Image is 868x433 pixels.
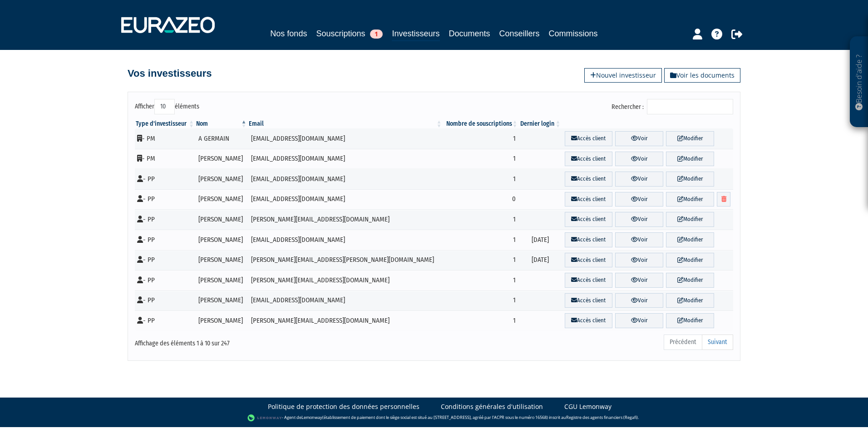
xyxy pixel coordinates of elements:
td: - PP [135,310,195,331]
a: Registre des agents financiers (Regafi) [566,414,638,420]
a: Commissions [549,27,598,40]
a: Voir [615,172,663,187]
td: [PERSON_NAME] [195,290,248,311]
td: [PERSON_NAME] [195,149,248,169]
a: Voir [615,273,663,288]
td: [PERSON_NAME] [195,310,248,331]
label: Afficher éléments [135,99,199,114]
a: Voir les documents [664,68,740,83]
a: Modifier [666,253,714,268]
a: Lemonway [301,414,322,420]
td: 1 [443,209,519,230]
td: [PERSON_NAME][EMAIL_ADDRESS][PERSON_NAME][DOMAIN_NAME] [248,250,443,271]
a: Modifier [666,293,714,308]
td: [EMAIL_ADDRESS][DOMAIN_NAME] [248,290,443,311]
td: 1 [443,310,519,331]
td: 1 [443,290,519,311]
div: Affichage des éléments 1 à 10 sur 247 [135,334,376,348]
a: Voir [615,253,663,268]
a: Modifier [666,152,714,167]
th: Type d'investisseur : activer pour trier la colonne par ordre croissant [135,119,195,128]
a: Investisseurs [392,27,439,41]
td: [PERSON_NAME][EMAIL_ADDRESS][DOMAIN_NAME] [248,270,443,290]
a: Accès client [565,212,613,227]
a: Modifier [666,313,714,328]
a: Accès client [565,192,613,207]
td: 1 [443,149,519,169]
td: [PERSON_NAME] [195,270,248,290]
a: Documents [449,27,490,40]
a: Voir [615,212,663,227]
td: [PERSON_NAME] [195,250,248,271]
td: - PM [135,149,195,169]
a: Accès client [565,313,613,328]
img: logo-lemonway.png [247,413,282,423]
p: Besoin d'aide ? [854,41,864,123]
td: - PP [135,169,195,189]
a: Nouvel investisseur [584,68,662,83]
a: Conseillers [499,27,540,40]
td: - PP [135,209,195,230]
th: &nbsp; [562,119,733,128]
a: Accès client [565,293,613,308]
a: Nos fonds [270,27,307,40]
th: Dernier login : activer pour trier la colonne par ordre croissant [519,119,562,128]
a: Accès client [565,152,613,167]
a: CGU Lemonway [564,402,612,411]
a: Supprimer [717,192,730,207]
a: Voir [615,313,663,328]
div: - Agent de (établissement de paiement dont le siège social est situé au [STREET_ADDRESS], agréé p... [9,413,859,423]
label: Rechercher : [612,99,733,114]
td: [EMAIL_ADDRESS][DOMAIN_NAME] [248,149,443,169]
a: Suivant [702,335,733,350]
td: - PP [135,290,195,311]
a: Accès client [565,253,613,268]
th: Nom : activer pour trier la colonne par ordre d&eacute;croissant [195,119,248,128]
a: Voir [615,192,663,207]
td: [DATE] [519,250,562,271]
img: 1732889491-logotype_eurazeo_blanc_rvb.png [121,17,215,33]
a: Modifier [666,192,714,207]
a: Souscriptions1 [316,27,383,40]
td: - PP [135,230,195,250]
td: [PERSON_NAME] [195,230,248,250]
td: 1 [443,230,519,250]
a: Modifier [666,232,714,247]
td: A GERMAIN [195,128,248,149]
td: [DATE] [519,230,562,250]
a: Voir [615,131,663,146]
a: Accès client [565,232,613,247]
td: [PERSON_NAME][EMAIL_ADDRESS][DOMAIN_NAME] [248,310,443,331]
td: - PP [135,189,195,210]
select: Afficheréléments [154,99,175,114]
a: Conditions générales d'utilisation [441,402,543,411]
td: [PERSON_NAME][EMAIL_ADDRESS][DOMAIN_NAME] [248,209,443,230]
td: [PERSON_NAME] [195,209,248,230]
h4: Vos investisseurs [128,68,212,79]
td: - PM [135,128,195,149]
td: - PP [135,270,195,290]
th: Email : activer pour trier la colonne par ordre croissant [248,119,443,128]
td: [EMAIL_ADDRESS][DOMAIN_NAME] [248,189,443,210]
a: Accès client [565,273,613,288]
a: Modifier [666,273,714,288]
td: [EMAIL_ADDRESS][DOMAIN_NAME] [248,128,443,149]
a: Accès client [565,131,613,146]
td: 1 [443,169,519,189]
a: Politique de protection des données personnelles [268,402,419,411]
td: 1 [443,270,519,290]
td: 1 [443,128,519,149]
a: Voir [615,232,663,247]
a: Voir [615,293,663,308]
td: [EMAIL_ADDRESS][DOMAIN_NAME] [248,169,443,189]
a: Accès client [565,172,613,187]
td: 0 [443,189,519,210]
td: [EMAIL_ADDRESS][DOMAIN_NAME] [248,230,443,250]
span: 1 [370,30,383,39]
td: [PERSON_NAME] [195,189,248,210]
a: Voir [615,152,663,167]
td: 1 [443,250,519,271]
th: Nombre de souscriptions : activer pour trier la colonne par ordre croissant [443,119,519,128]
a: Modifier [666,172,714,187]
a: Modifier [666,131,714,146]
